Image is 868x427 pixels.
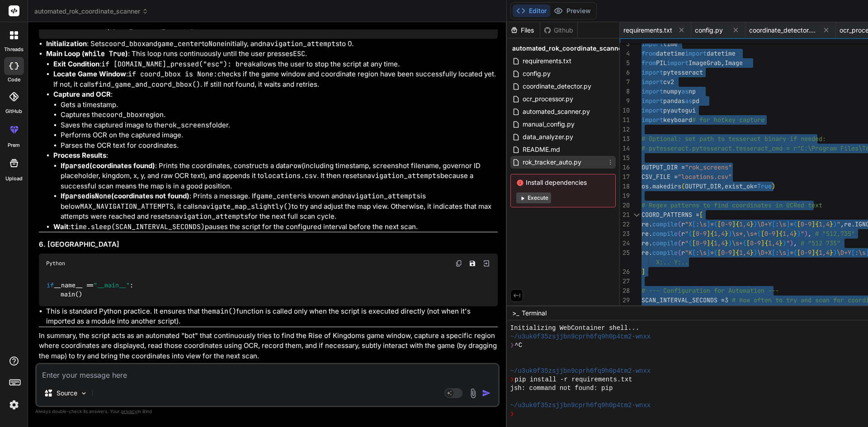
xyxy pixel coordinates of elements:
span: 0-9 [801,249,811,257]
span: " [685,230,689,238]
strong: Main Loop ( ) [46,49,128,58]
span: import [642,97,663,105]
code: navigation_attempts [343,192,420,201]
span: r [681,249,685,257]
span: 0-9 [696,239,707,247]
span: ( [678,220,681,228]
h3: 6. [GEOGRAPHIC_DATA] [39,239,498,250]
span: ocr_processor.py [522,94,574,104]
span: ( [689,239,692,247]
li: Performs OCR on the captured image. [61,130,498,141]
span: \D+Y [757,220,772,228]
span: ( [689,230,692,238]
span: >_ [512,309,519,318]
li: Parses the OCR text for coordinates. [61,141,498,151]
div: 4 [620,49,630,58]
span: config.py [522,68,552,79]
span: 1,4 [714,239,725,247]
span: ) [728,230,732,238]
span: 1,4 [783,230,793,238]
li: Saves the captured image to the folder. [61,120,498,131]
span: ) [754,220,757,228]
p: Source [57,389,77,398]
strong: If is (coordinates not found) [61,192,189,200]
span: numpy [663,87,681,95]
span: ImageGrab [689,59,721,67]
button: Preview [550,5,594,17]
strong: Locate Game Window [53,70,126,78]
span: re. [642,239,652,247]
strong: Wait [53,222,69,231]
span: ] [732,220,736,228]
div: 19 [620,191,630,201]
span: 1,4 [714,230,725,238]
span: [ [772,249,775,257]
span: Image [725,59,743,67]
code: None [95,192,111,201]
span: "X [685,220,692,228]
span: pyautogui [663,106,696,114]
span: , [840,220,844,228]
span: "locations.csv" [678,173,732,181]
span: ] [775,230,779,238]
span: ❯ [510,410,515,418]
span: 0-9 [801,220,811,228]
span: [ [772,220,775,228]
span: [ [797,220,801,228]
span: import [642,106,663,114]
span: automated_scanner.py [522,106,591,117]
code: MAX_NAVIGATION_ATTEMPTS [80,202,174,211]
strong: Initialization [46,39,87,48]
span: datetime [707,49,736,57]
span: \s+ [732,239,743,247]
button: Save file [466,257,479,270]
span: OUTPUT_DIR [685,182,721,190]
span: ( [678,249,681,257]
img: icon [482,389,491,398]
span: pd [692,97,699,105]
span: ) [797,230,801,238]
div: 30 [620,305,630,314]
span: config.py [695,26,723,35]
span: ❯ [510,375,515,384]
span: ) [783,239,786,247]
div: 26 [620,267,630,277]
span: jsh: command not found: pip [510,384,613,393]
span: { [815,249,819,257]
span: coordinate_detector.py [749,26,817,35]
div: 21 [620,210,630,220]
span: ] [811,220,815,228]
span: [ [692,249,696,257]
li: Captures the region. [61,110,498,120]
span: as [681,87,689,95]
span: "rok_screens" [685,163,732,171]
div: 10 [620,106,630,115]
span: ] [707,220,710,228]
span: ^C [514,341,522,350]
div: 28 [620,286,630,296]
span: compile [652,220,678,228]
button: Execute [516,192,551,203]
span: compile [652,230,678,238]
code: game_center [157,39,202,48]
div: 9 [620,96,630,106]
span: ( [678,230,681,238]
div: 16 [620,163,630,172]
div: 29 [620,296,630,305]
strong: Exit Condition [53,60,99,68]
button: Editor [513,5,550,17]
label: prem [8,141,20,149]
code: navigation_attempts [262,39,340,48]
li: : Prints a message. If is known and is below , it calls to try and adjust the map view. Otherwise... [61,191,498,222]
span: # for hotkey capture [692,116,764,124]
strong: Process Results [53,151,106,160]
span: [ [692,239,696,247]
span: \D+Y [837,249,851,257]
code: find_game_and_coord_bbox() [94,80,200,89]
span: compile [652,249,678,257]
span: ) [772,182,775,190]
span: r [681,230,685,238]
span: ( [714,249,717,257]
span: ) [728,239,732,247]
code: if coord_bbox is None: [128,70,217,79]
